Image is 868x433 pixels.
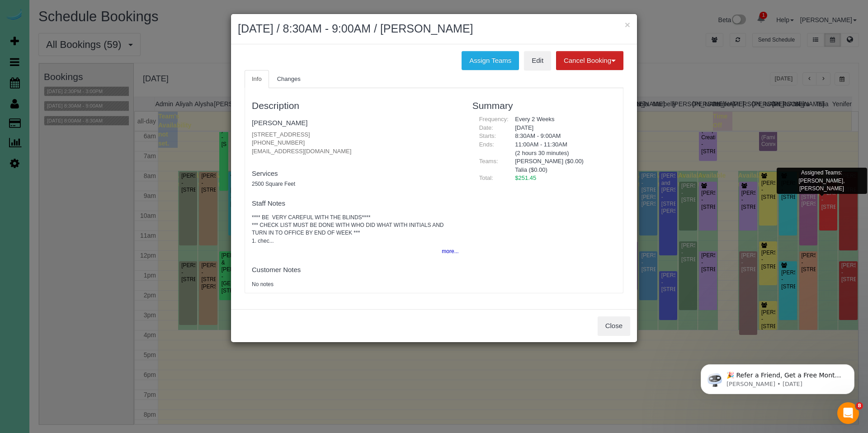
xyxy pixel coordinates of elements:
h4: Staff Notes [252,200,459,207]
li: Talia ($0.00) [515,166,609,174]
pre: **** BE VERY CAREFUL WITH THE BLINDS**** *** CHECK LIST MUST BE DONE WITH WHO DID WHAT WITH INITI... [252,214,459,245]
div: 11:00AM - 11:30AM (2 hours 30 minutes) [508,141,616,157]
a: Changes [270,70,308,89]
button: more... [436,245,458,258]
a: Edit [524,51,551,70]
span: 8 [856,402,863,409]
div: [DATE] [508,124,616,132]
button: Cancel Booking [556,51,623,70]
a: Info [245,70,269,89]
span: Date: [479,124,493,131]
iframe: Intercom live chat [837,402,859,424]
h3: Summary [472,100,616,111]
iframe: Intercom notifications message [687,345,868,409]
div: Assigned Teams: [PERSON_NAME], [PERSON_NAME] [777,168,867,193]
div: 8:30AM - 9:00AM [508,132,616,141]
span: Total: [479,174,493,181]
span: $251.45 [515,174,536,181]
h4: Customer Notes [252,266,459,274]
h5: 2500 Square Feet [252,181,459,187]
span: Frequency: [479,116,509,122]
h2: [DATE] / 8:30AM - 9:00AM / [PERSON_NAME] [238,21,630,37]
button: Assign Teams [462,51,519,70]
button: Close [598,316,630,335]
pre: No notes [252,281,459,288]
h4: Services [252,170,459,178]
span: Ends: [479,141,494,148]
span: Starts: [479,132,496,139]
a: [PERSON_NAME] [252,119,307,127]
p: [STREET_ADDRESS] [PHONE_NUMBER] [EMAIL_ADDRESS][DOMAIN_NAME] [252,131,459,156]
h3: Description [252,100,459,111]
div: Every 2 Weeks [508,115,616,124]
span: Teams: [479,158,498,165]
button: × [625,20,630,29]
span: Changes [277,75,301,82]
span: Info [252,75,262,82]
li: [PERSON_NAME] ($0.00) [515,157,609,166]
